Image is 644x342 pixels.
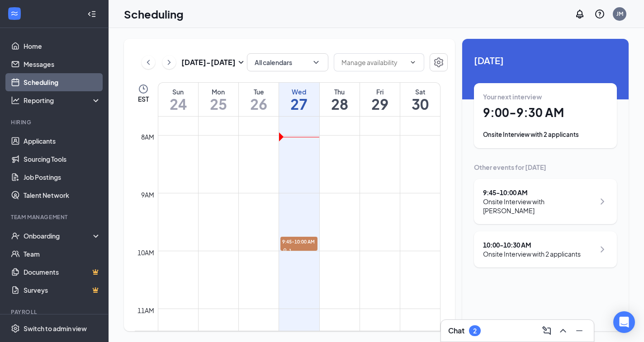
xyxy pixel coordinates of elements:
[320,87,360,96] div: Thu
[400,83,440,116] a: August 30, 2025
[24,73,101,91] a: Scheduling
[279,83,319,116] a: August 27, 2025
[360,83,400,116] a: August 29, 2025
[320,96,360,112] h1: 28
[158,83,198,116] a: August 24, 2025
[483,197,595,215] div: Onsite Interview with [PERSON_NAME]
[11,231,20,240] svg: UserCheck
[433,57,444,68] svg: Settings
[139,190,156,200] div: 9am
[24,324,87,333] div: Switch to admin view
[594,9,605,19] svg: QuestionInfo
[320,83,360,116] a: August 28, 2025
[199,83,238,116] a: August 25, 2025
[289,248,292,254] span: 1
[483,105,608,120] h1: 9:00 - 9:30 AM
[574,325,585,336] svg: Minimize
[236,57,246,68] svg: SmallChevronDown
[572,323,587,338] button: Minimize
[556,323,570,338] button: ChevronUp
[139,132,156,142] div: 8am
[199,96,238,112] h1: 25
[24,263,101,281] a: DocumentsCrown
[181,57,236,67] h3: [DATE] - [DATE]
[483,130,608,139] div: Onsite Interview with 2 applicants
[360,87,400,96] div: Fri
[280,237,317,246] span: 9:45-10:00 AM
[239,96,279,112] h1: 26
[24,281,101,299] a: SurveysCrown
[11,96,20,105] svg: Analysis
[616,10,623,18] div: JM
[409,59,417,66] svg: ChevronDown
[483,249,581,258] div: Onsite Interview with 2 applicants
[138,94,149,103] span: EST
[483,92,608,101] div: Your next interview
[360,96,400,112] h1: 29
[11,213,99,221] div: Team Management
[279,87,319,96] div: Wed
[400,87,440,96] div: Sat
[24,55,101,73] a: Messages
[558,325,568,336] svg: ChevronUp
[24,231,93,240] div: Onboarding
[473,327,477,335] div: 2
[597,244,608,255] svg: ChevronRight
[540,323,554,338] button: ComposeMessage
[474,163,617,172] div: Other events for [DATE]
[247,53,328,71] button: All calendarsChevronDown
[10,9,19,18] svg: WorkstreamLogo
[11,118,99,126] div: Hiring
[400,96,440,112] h1: 30
[11,324,20,333] svg: Settings
[282,248,288,253] svg: User
[574,9,585,19] svg: Notifications
[448,326,464,336] h3: Chat
[24,96,101,105] div: Reporting
[11,308,99,316] div: Payroll
[279,96,319,112] h1: 27
[430,53,448,71] button: Settings
[162,56,176,69] button: ChevronRight
[341,57,406,67] input: Manage availability
[24,132,101,150] a: Applicants
[124,6,184,22] h1: Scheduling
[239,87,279,96] div: Tue
[87,9,96,19] svg: Collapse
[24,245,101,263] a: Team
[613,311,635,333] div: Open Intercom Messenger
[199,87,238,96] div: Mon
[24,168,101,186] a: Job Postings
[158,87,198,96] div: Sun
[312,58,321,67] svg: ChevronDown
[24,186,101,204] a: Talent Network
[165,57,174,68] svg: ChevronRight
[483,240,581,249] div: 10:00 - 10:30 AM
[24,37,101,55] a: Home
[136,248,156,258] div: 10am
[142,56,155,69] button: ChevronLeft
[136,305,156,315] div: 11am
[138,84,149,94] svg: Clock
[144,57,153,68] svg: ChevronLeft
[158,96,198,112] h1: 24
[24,150,101,168] a: Sourcing Tools
[541,325,552,336] svg: ComposeMessage
[597,196,608,207] svg: ChevronRight
[483,188,595,197] div: 9:45 - 10:00 AM
[474,53,617,67] span: [DATE]
[239,83,279,116] a: August 26, 2025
